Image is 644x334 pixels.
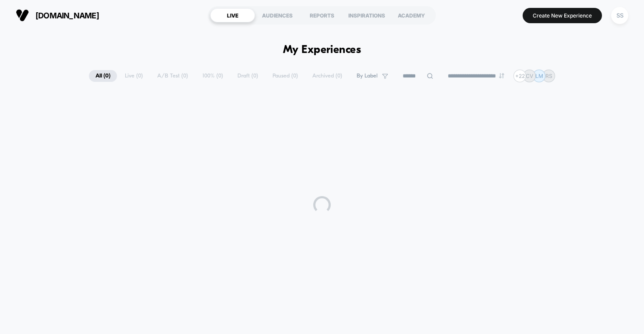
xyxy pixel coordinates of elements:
[283,44,361,56] h1: My Experiences
[357,73,378,79] span: By Label
[611,7,628,24] div: SS
[16,9,29,22] img: Visually logo
[210,8,255,22] div: LIVE
[89,70,117,82] span: All ( 0 )
[545,73,552,79] p: RS
[300,8,344,22] div: REPORTS
[523,8,602,23] button: Create New Experience
[526,73,533,79] p: CV
[13,8,102,22] button: [DOMAIN_NAME]
[499,73,504,78] img: end
[344,8,389,22] div: INSPIRATIONS
[255,8,300,22] div: AUDIENCES
[609,7,631,25] button: SS
[389,8,434,22] div: ACADEMY
[35,11,99,20] span: [DOMAIN_NAME]
[513,70,526,82] div: + 22
[535,73,543,79] p: LM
